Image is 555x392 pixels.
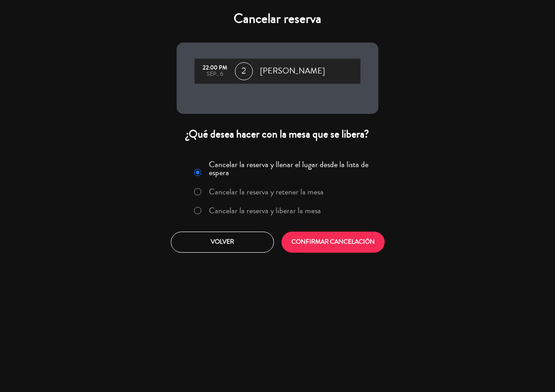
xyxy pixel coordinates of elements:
[209,160,373,177] label: Cancelar la reserva y llenar el lugar desde la lista de espera
[177,127,378,141] div: ¿Qué desea hacer con la mesa que se libera?
[260,65,325,78] span: [PERSON_NAME]
[282,232,385,253] button: CONFIRMAR CANCELACIÓN
[209,207,321,215] label: Cancelar la reserva y liberar la mesa
[235,62,253,80] span: 2
[199,71,230,78] div: sep., 6
[171,232,274,253] button: Volver
[209,188,324,196] label: Cancelar la reserva y retener la mesa
[177,11,378,27] h4: Cancelar reserva
[199,65,230,71] div: 22:00 PM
